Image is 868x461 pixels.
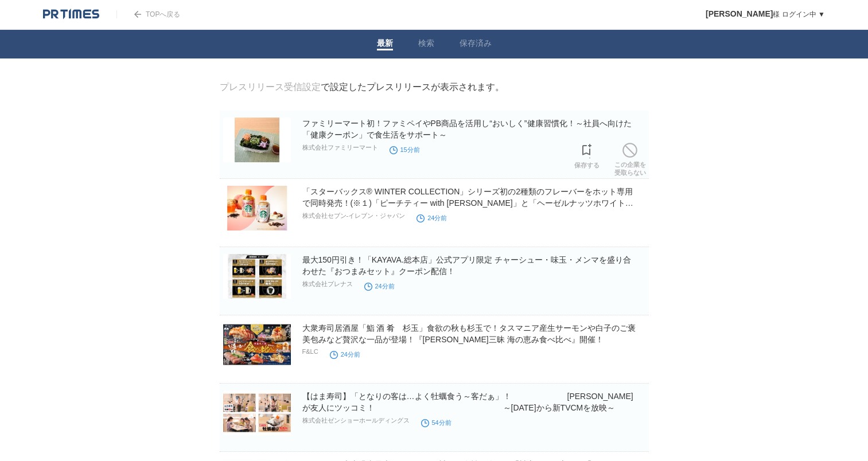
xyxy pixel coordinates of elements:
a: この企業を受取らない [614,140,646,177]
p: 株式会社ファミリーマート [302,143,378,152]
a: 最新 [377,38,393,50]
a: 保存済み [460,38,492,50]
p: 株式会社プレナス [302,280,353,288]
a: TOPへ戻る [116,10,180,18]
time: 24分前 [364,283,395,290]
a: 最大150円引き！「KAYAVA.総本店」公式アプリ限定 チャーシュー・味玉・メンマを盛り合わせた『おつまみセット』クーポン配信！ [302,255,631,276]
img: 【はま寿司】「となりの客は…よく牡蠣食う～客だぁ」！ 川口春奈さんが友人にツッコミ！ ～10月15日（水）から新TVCMを放映～ [223,390,291,435]
p: F&LC [302,348,318,355]
a: 大衆寿司居酒屋「鮨 酒 肴 杉玉」食欲の秋も杉玉で！タスマニア産生サーモンや白子のご褒美包みなど贅沢な一品が登場！『[PERSON_NAME]三昧 海の恵み食べ比べ』開催！ [302,323,636,344]
time: 24分前 [417,214,447,221]
img: 「スターバックス® WINTER COLLECTION」シリーズ初の2種類のフレーバーをホット専用で同時発売！(※１)「ピーチティー with ハニージンジャー」と「ヘーゼルナッツホワイトモカ」 [223,186,291,230]
a: 【はま寿司】「となりの客は…よく牡蠣食う～客だぁ」！ [PERSON_NAME]が友人にツッコミ！ ～[DATE]から新TVCMを放映～ [302,392,633,412]
a: 検索 [418,38,434,50]
img: 大衆寿司居酒屋「鮨 酒 肴 杉玉」食欲の秋も杉玉で！タスマニア産生サーモンや白子のご褒美包みなど贅沢な一品が登場！『杉玉秋三昧 海の恵み食べ比べ』開催！ [223,322,291,367]
p: 株式会社セブン‐イレブン・ジャパン [302,212,406,220]
a: 「スターバックス® WINTER COLLECTION」シリーズ初の2種類のフレーバーをホット専用で同時発売！(※１)「ピーチティー with [PERSON_NAME]」と「ヘーゼルナッツホワ... [302,187,633,219]
span: [PERSON_NAME] [706,9,773,18]
div: で設定したプレスリリースが表示されます。 [220,81,504,93]
a: 保存する [574,140,600,169]
img: ファミリーマート初！ファミペイやPB商品を活用し“おいしく”健康習慣化！～社員へ向けた「健康クーポン」で食生活をサポート～ [223,118,291,162]
img: 最大150円引き！「KAYAVA.総本店」公式アプリ限定 チャーシュー・味玉・メンマを盛り合わせた『おつまみセット』クーポン配信！ [223,254,291,299]
img: logo.png [43,9,99,20]
img: arrow.png [134,11,141,18]
time: 54分前 [421,419,451,426]
p: 株式会社ゼンショーホールディングス [302,416,410,425]
time: 24分前 [330,351,360,358]
time: 15分前 [390,146,420,153]
a: [PERSON_NAME]様 ログイン中 ▼ [706,10,825,18]
a: ファミリーマート初！ファミペイやPB商品を活用し“おいしく”健康習慣化！～社員へ向けた「健康クーポン」で食生活をサポート～ [302,119,632,139]
a: プレスリリース受信設定 [220,82,321,92]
